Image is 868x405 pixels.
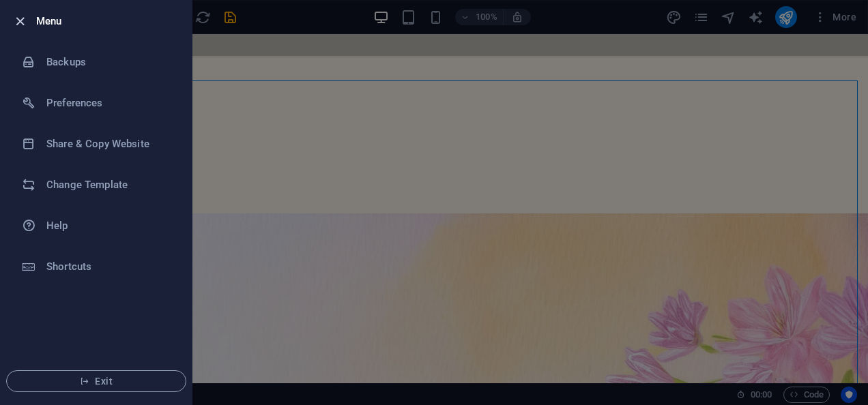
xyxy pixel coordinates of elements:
[46,95,173,111] h6: Preferences
[6,370,186,392] button: Exit
[46,136,173,152] h6: Share & Copy Website
[46,54,173,70] h6: Backups
[1,205,192,246] a: Help
[18,376,175,387] span: Exit
[46,177,173,193] h6: Change Template
[46,258,173,275] h6: Shortcuts
[36,13,181,29] h6: Menu
[46,217,173,234] h6: Help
